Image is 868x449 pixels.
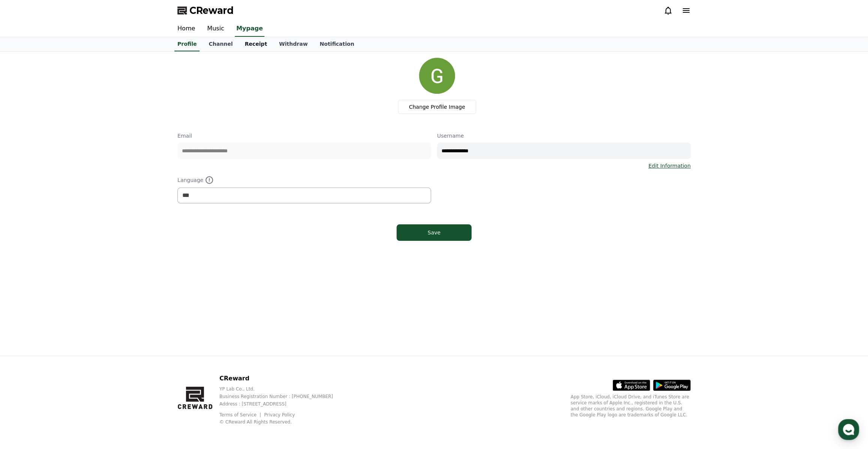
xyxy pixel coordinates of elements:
button: Save [396,224,472,241]
p: Business Registration Number : [PHONE_NUMBER] [219,393,345,399]
a: Profile [174,37,200,51]
span: Home [19,249,32,255]
p: Email [177,132,431,140]
a: Messages [50,238,97,257]
label: Change Profile Image [398,100,476,114]
a: Edit Information [648,162,691,170]
a: CReward [177,5,234,17]
p: CReward [219,374,345,383]
span: CReward [189,5,234,17]
a: Settings [97,238,144,257]
a: Home [2,238,50,257]
a: Music [201,21,230,37]
a: Receipt [239,37,273,51]
p: Language [177,176,431,185]
p: © CReward All Rights Reserved. [219,419,345,425]
p: Username [437,132,691,140]
a: Mypage [235,21,264,37]
img: profile_image [419,58,455,94]
p: YP Lab Co., Ltd. [219,386,345,392]
span: Settings [111,249,129,255]
a: Privacy Policy [264,412,295,417]
p: App Store, iCloud, iCloud Drive, and iTunes Store are service marks of Apple Inc., registered in ... [571,394,691,418]
span: Messages [62,249,84,255]
div: Save [411,229,457,236]
p: Address : [STREET_ADDRESS] [219,401,345,407]
a: Withdraw [273,37,314,51]
a: Channel [203,37,239,51]
a: Home [171,21,201,37]
a: Notification [314,37,360,51]
a: Terms of Service [219,412,262,417]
